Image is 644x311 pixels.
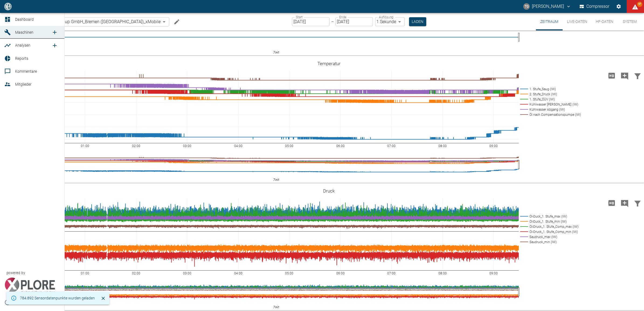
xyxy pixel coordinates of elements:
[614,2,624,11] button: Einstellungen
[171,16,182,27] button: Machine bearbeiten
[618,13,642,30] button: System
[15,17,34,22] span: Dashboard
[523,3,530,10] div: TG
[15,82,32,86] span: Mitglieder
[99,294,107,302] button: Schließen
[379,15,393,19] label: Auflösung
[591,13,618,30] button: HF-Daten
[20,19,161,25] a: 18.0005_ArianeGroup GmbH_Bremen ([GEOGRAPHIC_DATA])_xMobile
[618,69,631,83] button: Kommentar hinzufügen
[15,56,28,61] span: Reports
[4,278,55,294] img: Xplore Logo
[631,69,644,83] button: Daten filtern
[637,2,642,7] span: 97
[536,13,563,30] button: Zeitraum
[409,17,426,26] button: Laden
[296,15,303,19] label: Start
[339,15,346,19] label: Ende
[292,17,330,26] input: DD.MM.YYYY
[4,3,12,10] img: logo
[49,27,60,38] a: new /machines
[605,73,618,78] span: Hohe Auflösung
[375,17,405,26] div: 1 Sekunde
[605,200,618,205] span: Hohe Auflösung
[563,13,591,30] button: Live-Daten
[631,196,644,210] button: Daten filtern
[618,196,631,210] button: Kommentar hinzufügen
[6,270,25,275] span: powered by
[331,19,334,25] p: –
[15,43,30,47] span: Analysen
[20,293,95,303] div: 784.892 Sensordatenpunkte wurden geladen
[579,2,611,11] button: Compressor
[335,17,373,26] input: DD.MM.YYYY
[15,30,33,34] span: Maschinen
[15,69,37,74] span: Kommentare
[29,19,161,25] span: 18.0005_ArianeGroup GmbH_Bremen ([GEOGRAPHIC_DATA])_xMobile
[522,2,572,11] button: thomas.gregoir@neuman-esser.com
[49,40,60,51] a: new /analyses/list/0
